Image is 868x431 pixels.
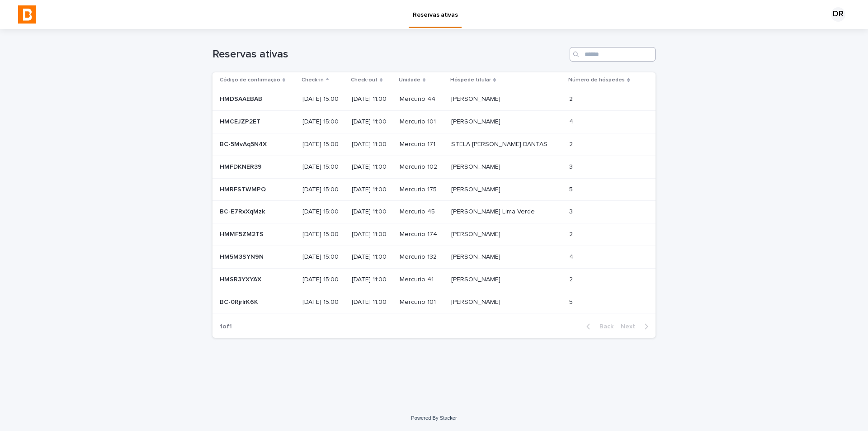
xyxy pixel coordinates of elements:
p: HMCEJZP2ET [220,116,262,126]
p: 3 [569,161,575,171]
p: 2 [569,274,575,284]
p: [DATE] 15:00 [302,276,344,284]
p: 4 [569,116,575,126]
p: Mercurio 102 [400,161,439,171]
p: [PERSON_NAME] [451,297,502,306]
p: 4 [569,251,575,261]
tr: BC-5MvAq5N4XBC-5MvAq5N4X [DATE] 15:00[DATE] 11:00Mercurio 171Mercurio 171 STELA [PERSON_NAME] DAN... [212,133,656,156]
tr: BC-0RjrlrK6KBC-0RjrlrK6K [DATE] 15:00[DATE] 11:00Mercurio 101Mercurio 101 [PERSON_NAME][PERSON_NA... [212,291,656,313]
p: [DATE] 11:00 [352,298,392,306]
tr: HMMF5ZM2TSHMMF5ZM2TS [DATE] 15:00[DATE] 11:00Mercurio 174Mercurio 174 [PERSON_NAME][PERSON_NAME] 22 [212,223,656,246]
p: [DATE] 11:00 [352,276,392,284]
p: 2 [569,94,575,103]
p: STELA [PERSON_NAME] DANTAS [451,139,549,148]
button: Next [617,322,656,331]
p: 3 [569,206,575,216]
tr: BC-E7RxXqMzkBC-E7RxXqMzk [DATE] 15:00[DATE] 11:00Mercurio 45Mercurio 45 [PERSON_NAME] Lima Verde[... [212,201,656,223]
p: Mercurio 171 [400,139,437,148]
p: [PERSON_NAME] Lima Verde [451,206,537,216]
tr: HMDSAAEBABHMDSAAEBAB [DATE] 15:00[DATE] 11:00Mercurio 44Mercurio 44 [PERSON_NAME][PERSON_NAME] 22 [212,88,656,111]
p: Mercurio 175 [400,184,439,194]
p: Mercurio 44 [400,94,437,103]
tr: HMRFSTWMPQHMRFSTWMPQ [DATE] 15:00[DATE] 11:00Mercurio 175Mercurio 175 [PERSON_NAME][PERSON_NAME] 55 [212,178,656,201]
p: Mercurio 174 [400,229,439,238]
p: [DATE] 11:00 [352,208,392,216]
p: [DATE] 15:00 [302,163,344,171]
p: [PERSON_NAME] [451,116,502,126]
p: Código de confirmação [220,75,280,85]
p: BC-E7RxXqMzk [220,206,267,216]
p: 5 [569,297,575,306]
p: [DATE] 11:00 [352,253,392,261]
tr: HM5M3SYN9NHM5M3SYN9N [DATE] 15:00[DATE] 11:00Mercurio 132Mercurio 132 [PERSON_NAME][PERSON_NAME] 44 [212,246,656,268]
p: BC-0RjrlrK6K [220,297,260,306]
p: Hóspede titular [450,75,491,85]
p: Mercurio 132 [400,251,439,261]
p: HMSR3YXYAX [220,274,263,284]
p: 2 [569,229,575,238]
p: [PERSON_NAME] [451,184,502,194]
p: [DATE] 15:00 [302,95,344,103]
p: [DATE] 15:00 [302,253,344,261]
p: [DATE] 11:00 [352,231,392,238]
p: Mercurio 41 [400,274,435,284]
button: Back [579,322,617,331]
input: Search [570,47,656,62]
p: Unidade [399,75,420,85]
tr: HMSR3YXYAXHMSR3YXYAX [DATE] 15:00[DATE] 11:00Mercurio 41Mercurio 41 [PERSON_NAME][PERSON_NAME] 22 [212,268,656,291]
p: [PERSON_NAME] [451,274,502,284]
p: 1 of 1 [212,316,239,338]
tr: HMCEJZP2ETHMCEJZP2ET [DATE] 15:00[DATE] 11:00Mercurio 101Mercurio 101 [PERSON_NAME][PERSON_NAME] 44 [212,111,656,133]
p: [DATE] 11:00 [352,186,392,194]
p: Mercurio 101 [400,297,438,306]
p: [PERSON_NAME] [451,94,502,103]
p: [DATE] 15:00 [302,208,344,216]
p: [PERSON_NAME] [451,229,502,238]
p: Check-in [302,75,324,85]
img: NnDbqpVWR6iGvzpSnmHx [18,5,36,24]
p: HMMF5ZM2TS [220,229,265,238]
p: [PERSON_NAME] [451,161,502,171]
tr: HMFDKNER39HMFDKNER39 [DATE] 15:00[DATE] 11:00Mercurio 102Mercurio 102 [PERSON_NAME][PERSON_NAME] 33 [212,156,656,178]
p: Mercurio 45 [400,206,437,216]
h1: Reservas ativas [212,48,566,61]
p: HMRFSTWMPQ [220,184,268,194]
p: [PERSON_NAME] [451,251,502,261]
p: Número de hóspedes [568,75,625,85]
span: Back [594,323,613,330]
div: DR [831,7,845,22]
p: 2 [569,139,575,148]
p: [DATE] 15:00 [302,231,344,238]
span: Next [621,323,641,330]
p: [DATE] 15:00 [302,186,344,194]
p: [DATE] 11:00 [352,118,392,126]
p: 5 [569,184,575,194]
p: [DATE] 11:00 [352,141,392,148]
p: HM5M3SYN9N [220,251,265,261]
p: [DATE] 15:00 [302,118,344,126]
p: [DATE] 15:00 [302,298,344,306]
p: Check-out [351,75,377,85]
p: BC-5MvAq5N4X [220,139,269,148]
p: HMFDKNER39 [220,161,264,171]
p: [DATE] 11:00 [352,95,392,103]
p: HMDSAAEBAB [220,94,264,103]
p: [DATE] 11:00 [352,163,392,171]
a: Powered By Stacker [411,415,457,421]
p: Mercurio 101 [400,116,438,126]
p: [DATE] 15:00 [302,141,344,148]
